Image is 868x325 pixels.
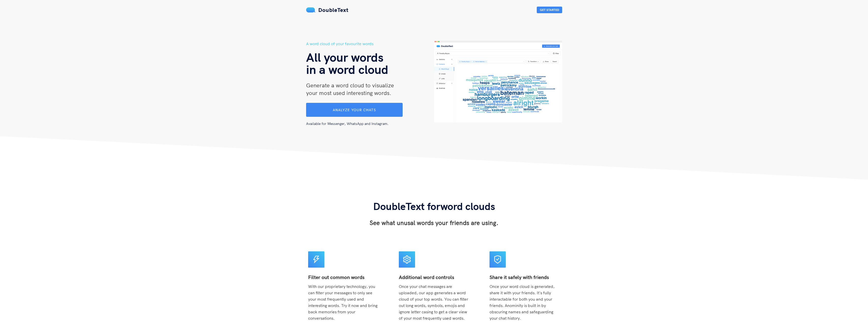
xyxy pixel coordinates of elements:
span: thunderbolt [312,255,320,264]
a: Analyze your chats [306,108,403,112]
span: With our proprietary technology, you can filter your messages to only see your most frequently us... [308,284,377,321]
b: Additional word controls [399,274,454,280]
button: Analyze your chats [306,103,403,117]
span: All your words [306,50,384,65]
h3: See what unusal words your friends are using. [370,219,498,227]
span: Generate a word cloud to visualize [306,82,394,89]
span: DoubleText for word clouds [373,200,495,213]
span: setting [403,255,411,264]
span: Once your chat messages are uploaded, our app generates a word cloud of your top words. You can f... [399,284,468,321]
div: Available for Messenger, WhatsApp and Instagram. [306,117,424,126]
span: Analyze your chats [333,108,376,112]
a: DoubleText [306,6,349,13]
img: hero [434,41,562,159]
span: your most used interesting words. [306,89,391,96]
span: safety-certificate [494,255,502,264]
button: Get Started [537,7,562,13]
img: mS3x8y1f88AAAAABJRU5ErkJggg== [306,7,316,12]
span: Once your word cloud is generated, share it with your friends. It's fully interactable for both y... [490,284,555,321]
span: DoubleText [318,6,349,13]
b: Filter out common words [308,274,365,280]
h5: A word cloud of your favourite words [306,41,434,47]
span: in a word cloud [306,62,388,77]
b: Share it safely with friends [490,274,549,280]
